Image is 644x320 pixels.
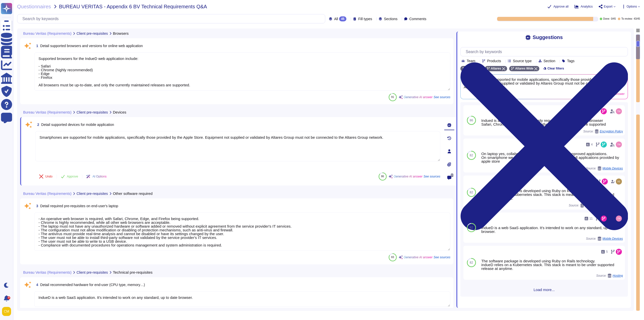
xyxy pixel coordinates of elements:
button: Undo [35,171,57,182]
span: Client pre-requisites [76,32,108,35]
span: Bureau Veritas (Requirements) [23,192,71,195]
span: 0 / 45 [611,18,616,20]
span: Done: [603,18,610,20]
span: Detail supported browsers and versions for online web application [40,44,143,48]
button: Analytics [575,5,593,9]
input: Search by keywords [463,47,628,56]
span: Detail required pre-requisites on end-user's laptop [40,204,118,208]
span: Comments [409,17,426,21]
input: Search by keywords [20,14,325,23]
button: Approve all [547,5,569,9]
span: 82 [470,226,473,229]
span: 83 [391,256,394,259]
span: 2 [35,123,39,126]
span: BUREAU VERITAS - Appendix 6 BV Technical Requirements Q&A [59,4,207,9]
span: Approve [67,175,78,178]
img: user [2,307,11,316]
span: Export [604,5,613,8]
span: Other software required [113,192,153,195]
span: 0 [451,173,454,177]
span: Bureau Veritas (Requirements) [23,111,71,114]
span: 82 [470,261,473,264]
button: user [1,306,15,317]
span: 86 [381,175,384,178]
span: 3 [34,204,38,208]
span: Bureau Veritas (Requirements) [23,271,71,274]
span: See sources [434,256,451,259]
span: Fill types [358,17,372,21]
span: See sources [424,175,440,178]
img: user [616,141,622,148]
span: Devices [113,110,126,114]
span: Generative AI answer [404,256,433,259]
span: Detail supported devices for mobile application [41,123,114,127]
span: Generative AI answer [404,96,433,99]
span: AI Options [92,175,106,178]
textarea: Supported browsers for the IndueD web application include: - Safari - Chrome (highly recommended)... [34,52,450,91]
span: Undo [45,175,53,178]
span: 1 [34,44,38,48]
span: Analytics [581,5,593,8]
span: Hosting [613,274,623,277]
span: 4 [34,283,38,287]
textarea: Smartphones are supported for mobile applications, specifically those provided by the Apple Store... [35,131,440,161]
span: Approve all [553,5,569,8]
span: 86 [470,119,473,122]
span: Generative AI answer [394,175,423,178]
span: See sources [434,96,451,99]
span: 82 [470,191,473,194]
span: Load more... [460,288,628,292]
img: user [616,179,622,185]
span: Source: [596,274,623,278]
span: Questionnaires [17,4,51,9]
span: Options [627,5,637,8]
span: All [334,17,338,21]
span: Browsers [113,31,129,35]
textarea: - An operative web browser is required, with Safari, Chrome, Edge, and Firefox being supported. -... [34,212,450,251]
textarea: IndueD is a web SaaS application. It's intended to work on any standard, up to date browser. [34,291,450,307]
span: 82 [470,154,473,157]
span: Sections [384,17,397,21]
div: 9+ [7,296,10,299]
span: Bureau Veritas (Requirements) [23,32,71,35]
div: The software package is developed using Ruby on Rails technology. indueD relies on a Kubernetes s... [481,259,623,270]
span: Client pre-requisites [76,271,108,274]
img: user [616,216,622,222]
span: Detail recommended hardware for end-user (CPU type, memory…) [40,283,145,287]
span: 43 / 45 [634,18,640,20]
span: Technical pre-requisites [113,270,153,274]
span: 91 [391,96,394,98]
img: user [616,108,622,114]
span: Client pre-requisites [76,192,108,195]
button: Approve [57,171,82,182]
div: 45 [339,16,346,21]
span: Client pre-requisites [76,111,108,114]
span: To review: [621,18,633,20]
